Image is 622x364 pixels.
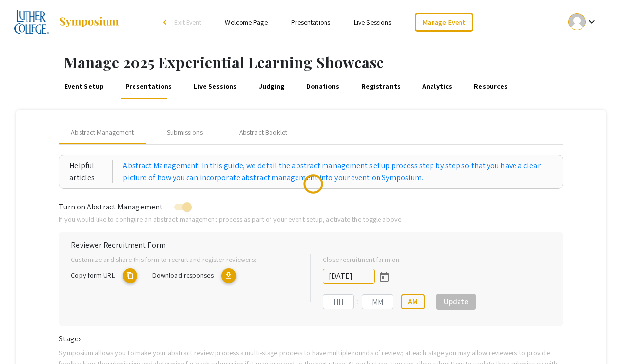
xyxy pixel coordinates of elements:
[123,268,137,283] mat-icon: copy URL
[304,75,341,99] a: Donations
[375,266,394,286] button: Open calendar
[71,240,551,250] h6: Reviewer Recruitment Form
[58,16,120,28] img: Symposium by ForagerOne
[225,18,267,26] a: Welcome Page
[472,75,509,99] a: Resources
[558,11,608,33] button: Expand account dropdown
[323,254,401,265] label: Close recruitment form on:
[71,254,295,265] p: Customize and share this form to recruit and register reviewers:
[123,160,552,183] a: Abstract Management: In this guide, we detail the abstract management set up process step by step...
[354,296,362,308] div: :
[71,128,134,138] span: Abstract Management
[7,320,42,357] iframe: Chat
[174,18,201,26] span: Exit Event
[192,75,239,99] a: Live Sessions
[401,294,425,309] button: AM
[221,268,236,283] mat-icon: Export responses
[59,214,563,225] p: If you would like to configure an abstract management process as part of your event setup, activa...
[152,270,214,280] span: Download responses
[14,10,49,34] img: 2025 Experiential Learning Showcase
[436,294,476,310] button: Update
[14,10,120,34] a: 2025 Experiential Learning Showcase
[291,18,330,26] a: Presentations
[257,75,286,99] a: Judging
[163,19,169,25] div: arrow_back_ios
[71,270,114,280] span: Copy form URL
[64,53,622,71] h1: Manage 2025 Experiential Learning Showcase
[59,334,563,343] h6: Stages
[415,13,473,32] a: Manage Event
[124,75,174,99] a: Presentations
[63,75,105,99] a: Event Setup
[59,202,162,212] span: Turn on Abstract Management
[360,75,402,99] a: Registrants
[323,294,354,309] input: Hours
[69,160,113,183] div: Helpful articles
[421,75,454,99] a: Analytics
[362,294,393,309] input: Minutes
[354,18,391,26] a: Live Sessions
[586,16,597,27] mat-icon: Expand account dropdown
[239,128,288,138] div: Abstract Booklet
[167,128,203,138] div: Submissions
